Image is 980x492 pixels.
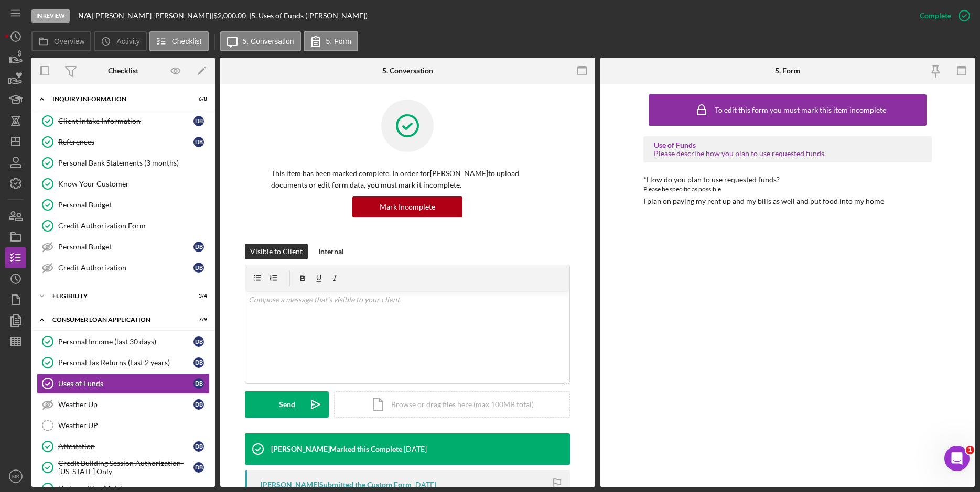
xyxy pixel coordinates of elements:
div: 3 / 4 [188,293,207,299]
div: D B [193,263,204,273]
div: Attestation [58,442,193,451]
a: Credit Authorization Form [37,215,210,236]
div: Personal Income (last 30 days) [58,337,193,346]
label: Overview [54,37,84,46]
div: D B [193,399,204,410]
div: Credit Building Session Authorization- [US_STATE] Only [58,459,193,476]
label: Activity [116,37,139,46]
a: Credit AuthorizationDB [37,257,210,278]
button: Mark Incomplete [352,196,462,217]
div: [PERSON_NAME] [PERSON_NAME] | [93,12,213,20]
div: Personal Budget [58,201,209,209]
div: [PERSON_NAME] Marked this Complete [271,445,402,453]
div: Please be specific as possible [643,184,932,194]
text: MK [12,474,20,479]
a: Personal Income (last 30 days)DB [37,331,210,352]
div: Checklist [108,67,138,75]
div: Uses of Funds [58,379,193,388]
div: 5. Conversation [382,67,433,75]
div: Use of Funds [654,141,921,149]
div: Credit Authorization [58,264,193,272]
button: Checklist [149,31,209,51]
div: | [78,12,93,20]
a: Know Your Customer [37,173,210,194]
div: D B [193,378,204,389]
div: Visible to Client [250,244,303,259]
div: $2,000.00 [213,12,249,20]
a: Personal Budget [37,194,210,215]
b: N/A [78,11,91,20]
div: In Review [31,9,70,23]
button: Internal [313,244,349,259]
div: D B [193,242,204,252]
div: Weather UP [58,421,209,430]
button: Visible to Client [245,244,308,259]
label: Checklist [172,37,202,46]
button: 5. Conversation [220,31,301,51]
a: Credit Building Session Authorization- [US_STATE] OnlyDB [37,457,210,478]
div: D B [193,116,204,126]
div: I plan on paying my rent up and my bills as well and put food into my home [643,197,884,205]
label: 5. Conversation [243,37,294,46]
a: Weather UpDB [37,394,210,415]
div: Send [279,391,295,418]
div: Consumer Loan Application [52,316,181,323]
div: References [58,138,193,146]
div: Credit Authorization Form [58,222,209,230]
a: Uses of FundsDB [37,373,210,394]
div: Know Your Customer [58,180,209,188]
div: Internal [318,244,344,259]
button: Send [245,391,329,418]
a: ReferencesDB [37,132,210,152]
div: Personal Tax Returns (Last 2 years) [58,358,193,367]
a: Personal Tax Returns (Last 2 years)DB [37,352,210,373]
button: Overview [31,31,91,51]
div: Inquiry Information [52,96,181,102]
div: Client Intake Information [58,117,193,125]
div: Personal Budget [58,243,193,251]
a: Personal Bank Statements (3 months) [37,152,210,173]
a: Personal BudgetDB [37,236,210,257]
button: MK [5,466,26,487]
a: Weather UP [37,415,210,436]
a: AttestationDB [37,436,210,457]
div: Complete [920,5,951,26]
p: This item has been marked complete. In order for [PERSON_NAME] to upload documents or edit form d... [271,168,544,191]
div: To edit this form you must mark this item incomplete [715,106,886,114]
button: 5. Form [304,31,358,51]
time: 2025-07-29 18:25 [404,445,427,453]
span: 1 [966,446,974,454]
button: Activity [94,31,146,51]
a: Client Intake InformationDB [37,111,210,132]
button: Complete [909,5,975,26]
div: | 5. Uses of Funds ([PERSON_NAME]) [249,12,368,20]
div: Eligibility [52,293,181,299]
time: 2025-07-29 02:47 [413,480,436,489]
div: D B [193,357,204,368]
div: Mark Incomplete [380,196,435,217]
div: 7 / 9 [188,316,207,323]
iframe: Intercom live chat [944,446,970,471]
div: 6 / 8 [188,96,207,102]
div: D B [193,462,204,473]
div: *How do you plan to use requested funds? [643,176,932,184]
div: Weather Up [58,400,193,409]
div: D B [193,441,204,452]
div: Please describe how you plan to use requested funds. [654,149,921,158]
div: [PERSON_NAME] Submitted the Custom Form [261,480,412,489]
div: D B [193,137,204,147]
div: 5. Form [775,67,800,75]
div: Personal Bank Statements (3 months) [58,159,209,167]
label: 5. Form [326,37,351,46]
div: D B [193,336,204,347]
